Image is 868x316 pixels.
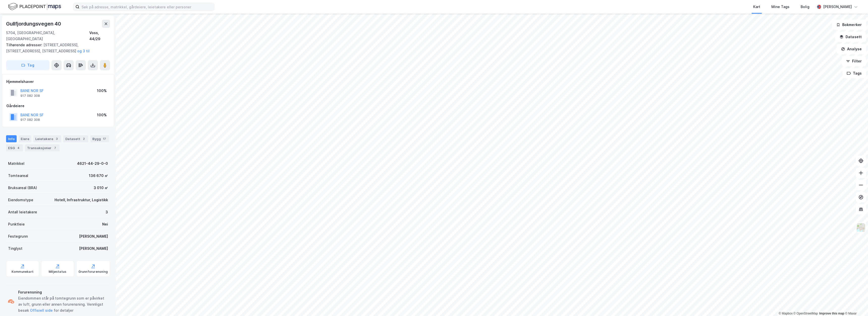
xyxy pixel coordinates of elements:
[8,221,25,227] div: Punktleie
[63,135,88,142] div: Datasett
[6,42,106,54] div: [STREET_ADDRESS], [STREET_ADDRESS], [STREET_ADDRESS]
[779,312,793,315] a: Mapbox
[6,135,17,142] div: Info
[856,223,866,232] img: Z
[8,161,24,167] div: Matrikkel
[6,144,23,151] div: ESG
[19,135,31,142] div: Eiere
[89,173,108,179] div: 136 670 ㎡
[8,185,37,191] div: Bruksareal (BRA)
[55,197,108,203] div: Hotell, Infrastruktur, Logistikk
[18,289,108,295] div: Forurensning
[102,136,107,141] div: 17
[8,233,28,239] div: Festegrunn
[33,135,61,142] div: Leietakere
[8,245,22,252] div: Tinglyst
[6,103,110,109] div: Gårdeiere
[6,20,62,28] div: Gullfjordungsvegen 40
[89,30,110,42] div: Voss, 44/29
[6,30,89,42] div: 5704, [GEOGRAPHIC_DATA], [GEOGRAPHIC_DATA]
[819,312,844,315] a: Improve this map
[843,292,868,316] div: Kontrollprogram for chat
[12,270,34,274] div: Kommunekart
[79,245,108,252] div: [PERSON_NAME]
[8,173,28,179] div: Tomteareal
[25,144,60,151] div: Transaksjoner
[753,4,760,10] div: Kart
[794,312,818,315] a: OpenStreetMap
[81,136,86,141] div: 2
[823,4,852,10] div: [PERSON_NAME]
[20,118,40,122] div: 917 082 308
[105,209,108,215] div: 3
[6,60,49,70] button: Tag
[843,292,868,316] iframe: Chat Widget
[90,135,109,142] div: Bygg
[18,295,108,313] div: Eiendommen står på tomtegrunn som er påvirket av luft, grunn eller annen forurensning. Vennligst ...
[20,94,40,98] div: 917 082 308
[78,270,108,274] div: Grunnforurensning
[97,112,107,118] div: 100%
[79,3,214,11] input: Søk på adresse, matrikkel, gårdeiere, leietakere eller personer
[54,136,59,141] div: 3
[8,209,37,215] div: Antall leietakere
[77,161,108,167] div: 4621-44-29-0-0
[16,145,21,150] div: 4
[771,4,790,10] div: Mine Tags
[52,145,58,150] div: 7
[94,185,108,191] div: 3 010 ㎡
[49,270,66,274] div: Miljøstatus
[832,20,866,30] button: Bokmerker
[8,197,33,203] div: Eiendomstype
[6,43,43,47] span: Tilhørende adresser:
[801,4,809,10] div: Bolig
[6,79,110,85] div: Hjemmelshaver
[97,88,107,94] div: 100%
[842,56,866,66] button: Filter
[835,32,866,42] button: Datasett
[102,221,108,227] div: Nei
[8,2,61,11] img: logo.f888ab2527a4732fd821a326f86c7f29.svg
[79,233,108,239] div: [PERSON_NAME]
[837,44,866,54] button: Analyse
[843,68,866,78] button: Tags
